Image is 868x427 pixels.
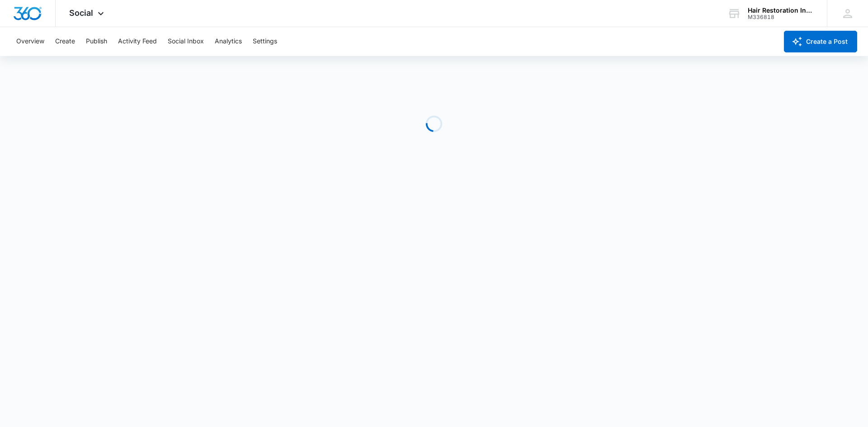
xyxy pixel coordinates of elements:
[16,27,44,56] button: Overview
[784,31,857,52] button: Create a Post
[86,27,107,56] button: Publish
[118,27,157,56] button: Activity Feed
[215,27,242,56] button: Analytics
[55,27,75,56] button: Create
[748,7,814,14] div: account name
[168,27,204,56] button: Social Inbox
[69,8,93,18] span: Social
[253,27,277,56] button: Settings
[748,14,814,20] div: account id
